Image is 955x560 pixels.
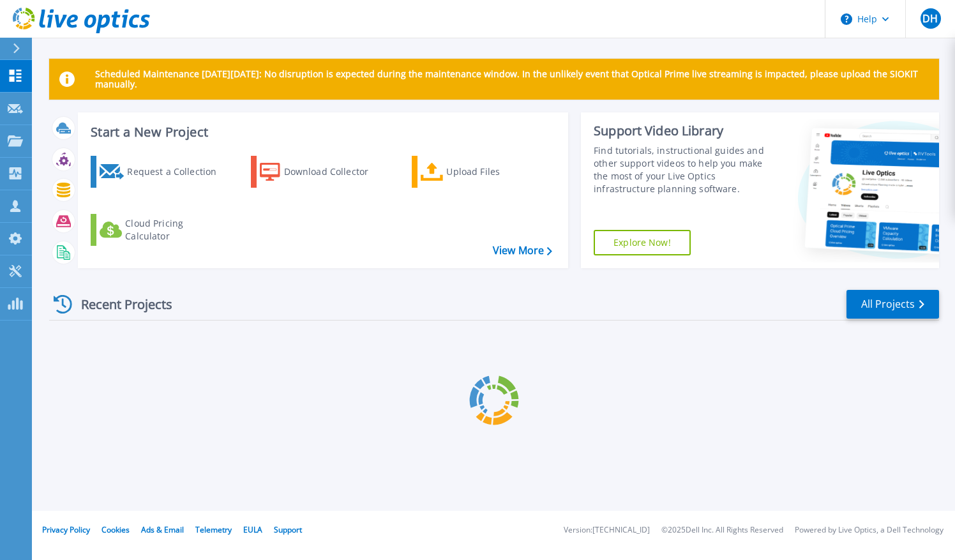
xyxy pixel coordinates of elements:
[102,524,130,535] a: Cookies
[125,217,227,243] div: Cloud Pricing Calculator
[91,214,233,246] a: Cloud Pricing Calculator
[594,123,773,139] div: Support Video Library
[846,290,939,319] a: All Projects
[412,156,554,188] a: Upload Files
[661,526,783,534] li: © 2025 Dell Inc. All Rights Reserved
[564,526,650,534] li: Version: [TECHNICAL_ID]
[195,524,232,535] a: Telemetry
[922,13,938,24] span: DH
[446,159,548,185] div: Upload Files
[141,524,184,535] a: Ads & Email
[91,125,552,139] h3: Start a New Project
[594,144,773,195] div: Find tutorials, instructional guides and other support videos to help you make the most of your L...
[274,524,302,535] a: Support
[91,156,233,188] a: Request a Collection
[594,230,691,255] a: Explore Now!
[251,156,393,188] a: Download Collector
[493,245,552,257] a: View More
[42,524,90,535] a: Privacy Policy
[95,69,929,89] p: Scheduled Maintenance [DATE][DATE]: No disruption is expected during the maintenance window. In t...
[49,289,190,320] div: Recent Projects
[127,159,229,185] div: Request a Collection
[284,159,386,185] div: Download Collector
[795,526,944,534] li: Powered by Live Optics, a Dell Technology
[243,524,262,535] a: EULA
